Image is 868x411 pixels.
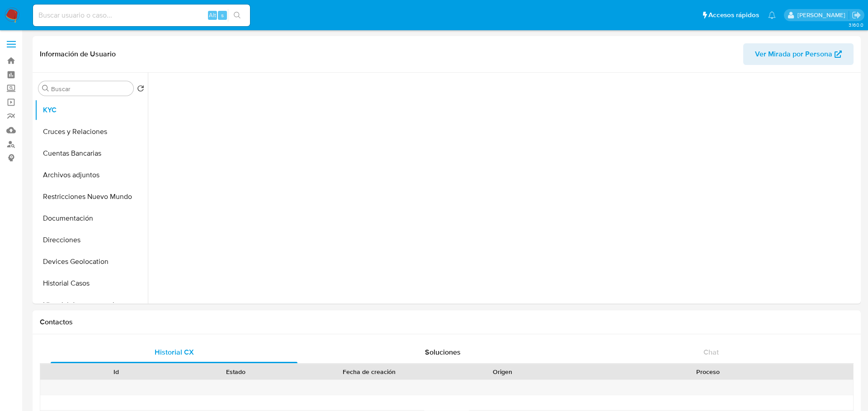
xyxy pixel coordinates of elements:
input: Buscar usuario o caso... [33,9,250,21]
button: Ver Mirada por Persona [743,43,854,65]
a: Notificaciones [768,11,776,19]
span: Alt [209,11,216,19]
button: Cruces y Relaciones [35,121,148,143]
input: Buscar [51,85,130,93]
button: Archivos adjuntos [35,164,148,186]
button: Restricciones Nuevo Mundo [35,186,148,208]
a: Salir [852,10,861,20]
button: Documentación [35,208,148,229]
button: Devices Geolocation [35,251,148,272]
div: Origen [449,367,556,376]
button: KYC [35,99,148,121]
span: Historial CX [155,347,194,357]
button: Cuentas Bancarias [35,143,148,164]
span: Accesos rápidos [708,10,759,20]
h1: Contactos [40,318,854,327]
h1: Información de Usuario [40,50,116,59]
div: Fecha de creación [302,367,436,376]
button: Historial Casos [35,272,148,294]
span: Chat [703,347,719,357]
button: Historial de conversaciones [35,294,148,316]
span: Soluciones [425,347,461,357]
button: Buscar [42,85,49,92]
div: Proceso [569,367,847,376]
button: Direcciones [35,229,148,251]
p: fernando.ftapiamartinez@mercadolibre.com.mx [797,11,849,19]
button: Volver al orden por defecto [137,85,144,95]
span: s [221,11,224,19]
button: search-icon [228,9,246,22]
span: Ver Mirada por Persona [755,43,832,65]
div: Estado [182,367,289,376]
div: Id [62,367,170,376]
